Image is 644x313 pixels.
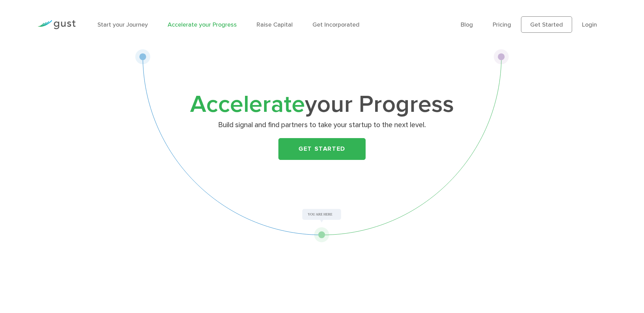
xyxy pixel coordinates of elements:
a: Blog [461,21,473,28]
a: Get Incorporated [312,21,359,28]
a: Start your Journey [97,21,148,28]
h1: your Progress [187,94,457,116]
a: Pricing [493,21,511,28]
a: Get Started [521,16,572,33]
a: Raise Capital [257,21,293,28]
a: Login [582,21,597,28]
p: Build signal and find partners to take your startup to the next level. [190,120,454,130]
img: Gust Logo [37,20,76,29]
a: Get Started [278,138,366,160]
span: Accelerate [190,90,305,119]
a: Accelerate your Progress [168,21,237,28]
